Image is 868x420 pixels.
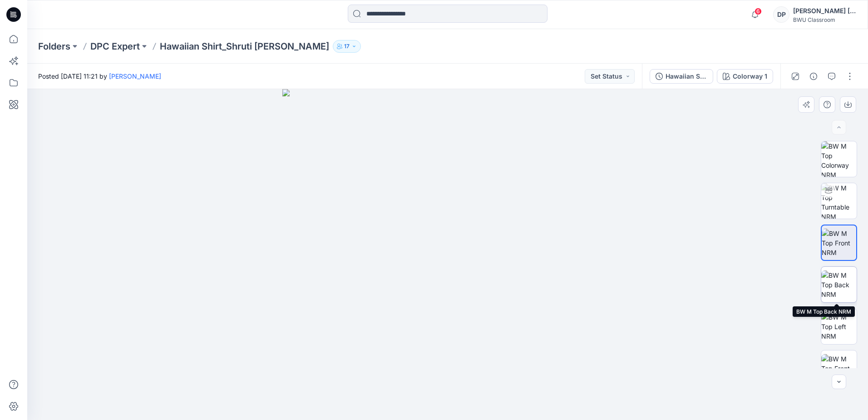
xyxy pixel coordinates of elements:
[90,40,140,53] a: DPC Expert
[109,72,161,80] a: [PERSON_NAME]
[821,270,857,299] img: BW M Top Back NRM
[333,40,361,53] button: 17
[793,16,857,23] div: BWU Classroom
[650,69,713,84] button: Hawaiian Shirt_Shruti [PERSON_NAME]
[733,71,767,81] div: Colorway 1
[666,71,707,81] div: Hawaiian Shirt_Shruti [PERSON_NAME]
[821,183,857,219] img: BW M Top Turntable NRM
[282,89,613,420] img: eyJhbGciOiJIUzI1NiIsImtpZCI6IjAiLCJzbHQiOiJzZXMiLCJ0eXAiOiJKV1QifQ.eyJkYXRhIjp7InR5cGUiOiJzdG9yYW...
[822,229,856,257] img: BW M Top Front NRM
[821,354,857,383] img: BW M Top Front Chest NRM
[755,8,762,15] span: 6
[344,41,350,51] p: 17
[38,40,70,53] a: Folders
[793,5,857,16] div: [PERSON_NAME] [PERSON_NAME]
[38,71,161,81] span: Posted [DATE] 11:21 by
[806,69,821,84] button: Details
[773,6,789,23] div: DP
[160,40,329,53] p: Hawaiian Shirt_Shruti [PERSON_NAME]
[821,141,857,177] img: BW M Top Colorway NRM
[717,69,773,84] button: Colorway 1
[821,312,857,341] img: BW M Top Left NRM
